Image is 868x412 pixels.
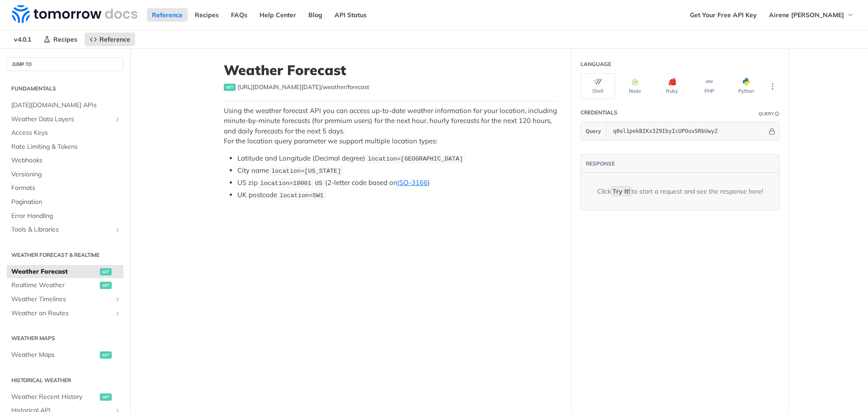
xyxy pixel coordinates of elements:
[255,8,301,22] a: Help Center
[766,80,779,93] button: More Languages
[769,11,844,19] span: Airene [PERSON_NAME]
[618,73,652,99] button: Node
[237,153,557,164] li: Latitude and Longitude (Decimal degree)
[7,223,123,237] a: Tools & LibrariesShow subpages for Tools & Libraries
[7,195,123,209] a: Pagination
[11,267,98,276] span: Weather Forecast
[85,33,135,46] a: Reference
[580,73,615,99] button: Shell
[100,282,112,289] span: get
[585,127,601,135] span: Query
[7,209,123,223] a: Error Handling
[397,178,428,187] a: ISO-3166
[330,8,372,22] a: API Status
[147,8,188,22] a: Reference
[11,170,121,179] span: Versioning
[224,84,236,91] span: get
[237,190,557,200] li: UK postcode
[11,184,121,193] span: Formats
[53,35,77,43] span: Recipes
[100,351,112,359] span: get
[7,279,123,292] a: Realtime Weatherget
[775,112,779,116] i: Information
[11,295,112,304] span: Weather Timelines
[7,390,123,404] a: Weather Recent Historyget
[609,122,767,140] input: apikey
[685,8,762,22] a: Get Your Free API Key
[303,8,327,22] a: Blog
[190,8,224,22] a: Recipes
[365,154,465,163] code: location=[GEOGRAPHIC_DATA]
[759,110,774,117] div: Query
[729,73,764,99] button: Python
[277,191,326,200] code: location=SW1
[7,140,123,154] a: Rate Limiting & Tokens
[12,5,137,23] img: Tomorrow.io Weather API Docs
[100,393,112,401] span: get
[7,113,123,126] a: Weather Data LayersShow subpages for Weather Data Layers
[11,128,121,137] span: Access Keys
[7,376,123,384] h2: Historical Weather
[580,60,611,68] div: Language
[7,265,123,279] a: Weather Forecastget
[7,334,123,342] h2: Weather Maps
[11,309,112,318] span: Weather on Routes
[767,127,777,136] button: Hide
[237,178,557,188] li: US zip (2-letter code based on )
[269,166,344,175] code: location=[US_STATE]
[11,115,112,124] span: Weather Data Layers
[11,393,98,402] span: Weather Recent History
[114,226,121,233] button: Show subpages for Tools & Libraries
[38,33,82,46] a: Recipes
[7,251,123,259] h2: Weather Forecast & realtime
[692,73,726,99] button: PHP
[237,166,557,176] li: City name
[769,82,777,90] svg: More ellipsis
[224,62,557,78] h1: Weather Forecast
[11,101,121,110] span: [DATE][DOMAIN_NAME] APIs
[114,310,121,317] button: Show subpages for Weather on Routes
[11,142,121,152] span: Rate Limiting & Tokens
[7,348,123,362] a: Weather Mapsget
[114,296,121,303] button: Show subpages for Weather Timelines
[764,8,859,22] button: Airene [PERSON_NAME]
[611,186,632,196] code: Try It!
[100,268,112,275] span: get
[7,85,123,93] h2: Fundamentals
[7,181,123,195] a: Formats
[114,116,121,123] button: Show subpages for Weather Data Layers
[11,198,121,207] span: Pagination
[7,99,123,112] a: [DATE][DOMAIN_NAME] APIs
[7,154,123,167] a: Webhooks
[597,187,763,196] div: Click to start a request and see the response here!
[7,168,123,181] a: Versioning
[238,83,369,92] span: https://api.tomorrow.io/v4/weather/forecast
[226,8,252,22] a: FAQs
[7,57,123,71] button: JUMP TO
[7,126,123,140] a: Access Keys
[7,293,123,306] a: Weather TimelinesShow subpages for Weather Timelines
[581,122,606,140] button: Query
[11,225,112,234] span: Tools & Libraries
[224,106,557,147] p: Using the weather forecast API you can access up-to-date weather information for your location, i...
[580,109,618,117] div: Credentials
[585,159,615,168] button: RESPONSE
[11,281,98,290] span: Realtime Weather
[7,307,123,320] a: Weather on RoutesShow subpages for Weather on Routes
[11,212,121,221] span: Error Handling
[655,73,689,99] button: Ruby
[11,156,121,165] span: Webhooks
[99,35,130,43] span: Reference
[9,33,36,46] span: v4.0.1
[258,179,325,188] code: location=10001 US
[11,350,98,360] span: Weather Maps
[759,110,779,117] div: QueryInformation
